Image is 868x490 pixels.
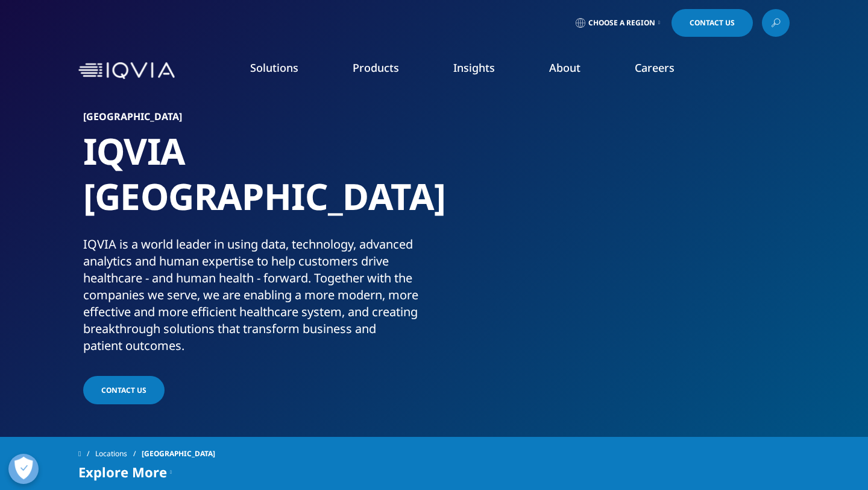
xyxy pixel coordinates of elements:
[83,236,430,354] div: IQVIA is a world leader in using data, technology, advanced analytics and human expertise to help...
[142,443,215,465] span: [GEOGRAPHIC_DATA]
[95,443,142,465] a: Locations
[635,60,675,75] a: Careers
[101,385,146,395] span: contact us
[78,465,167,479] span: Explore More
[83,129,430,236] h1: IQVIA [GEOGRAPHIC_DATA]
[250,60,298,75] a: Solutions
[353,60,399,75] a: Products
[180,42,790,99] nav: Primary
[671,9,753,37] a: Contact Us
[8,454,39,484] button: Open Preferences
[453,60,495,75] a: Insights
[83,112,430,129] h6: [GEOGRAPHIC_DATA]
[78,62,175,80] img: IQVIA Healthcare Information Technology and Pharma Clinical Research Company
[690,19,735,27] span: Contact Us
[588,18,655,28] span: Choose a Region
[83,376,165,404] a: contact us
[463,112,785,353] img: 314pharmacist-looking-over-at-a-boys-elbow.jpg
[549,60,580,75] a: About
